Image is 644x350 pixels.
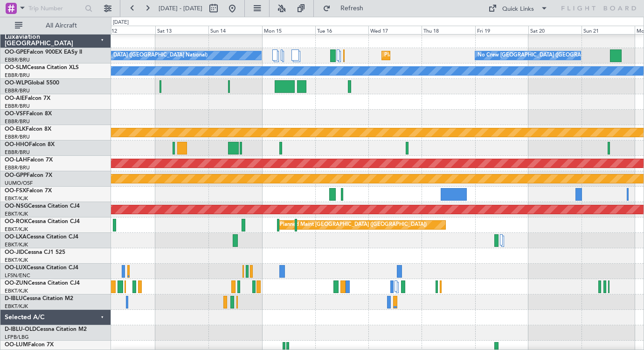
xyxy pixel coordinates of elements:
[5,49,82,55] a: OO-GPEFalcon 900EX EASy II
[5,164,30,171] a: EBBR/BRU
[5,272,30,279] a: LFSN/ENC
[5,265,78,271] a: OO-LUXCessna Citation CJ4
[5,118,30,125] a: EBBR/BRU
[5,133,30,140] a: EBBR/BRU
[475,26,528,34] div: Fri 19
[5,80,59,86] a: OO-WLPGlobal 5500
[478,49,634,63] div: No Crew [GEOGRAPHIC_DATA] ([GEOGRAPHIC_DATA] National)
[5,96,50,101] a: OO-AIEFalcon 7X
[5,96,25,101] span: OO-AIE
[5,241,28,248] a: EBKT/KJK
[422,26,475,34] div: Thu 18
[5,234,78,240] a: OO-LXACessna Citation CJ4
[5,103,30,110] a: EBBR/BRU
[24,22,98,29] span: All Aircraft
[5,280,80,286] a: OO-ZUNCessna Citation CJ4
[5,296,73,301] a: D-IBLUCessna Citation M2
[5,342,54,348] a: OO-LUMFalcon 7X
[10,18,101,33] button: All Aircraft
[5,334,29,341] a: LFPB/LBG
[5,280,28,286] span: OO-ZUN
[5,342,28,348] span: OO-LUM
[5,111,52,117] a: OO-VSFFalcon 8X
[5,188,26,194] span: OO-FSX
[5,149,30,156] a: EBBR/BRU
[155,26,208,34] div: Sat 13
[582,26,635,34] div: Sun 21
[368,26,422,34] div: Wed 17
[262,26,315,34] div: Mon 15
[5,219,28,224] span: OO-ROK
[5,49,27,55] span: OO-GPE
[5,80,28,86] span: OO-WLP
[5,303,28,310] a: EBKT/KJK
[5,219,80,224] a: OO-ROKCessna Citation CJ4
[332,5,372,12] span: Refresh
[280,218,427,232] div: Planned Maint [GEOGRAPHIC_DATA] ([GEOGRAPHIC_DATA])
[5,327,36,332] span: D-IBLU-OLD
[484,1,553,16] button: Quick Links
[5,157,27,163] span: OO-LAH
[5,226,28,233] a: EBKT/KJK
[5,87,30,94] a: EBBR/BRU
[5,327,87,332] a: D-IBLU-OLDCessna Citation M2
[502,5,534,14] div: Quick Links
[528,26,582,34] div: Sat 20
[5,126,51,132] a: OO-ELKFalcon 8X
[5,65,27,70] span: OO-SLM
[51,49,208,63] div: No Crew [GEOGRAPHIC_DATA] ([GEOGRAPHIC_DATA] National)
[208,26,262,34] div: Sun 14
[5,157,53,163] a: OO-LAHFalcon 7X
[5,173,27,178] span: OO-GPP
[5,203,28,209] span: OO-NSG
[159,4,202,13] span: [DATE] - [DATE]
[5,142,55,147] a: OO-HHOFalcon 8X
[5,188,52,194] a: OO-FSXFalcon 7X
[5,195,28,202] a: EBKT/KJK
[102,26,155,34] div: Fri 12
[28,1,82,15] input: Trip Number
[319,1,374,16] button: Refresh
[5,180,33,187] a: UUMO/OSF
[5,126,26,132] span: OO-ELK
[5,250,65,255] a: OO-JIDCessna CJ1 525
[315,26,368,34] div: Tue 16
[5,56,30,63] a: EBBR/BRU
[5,287,28,294] a: EBKT/KJK
[5,210,28,217] a: EBKT/KJK
[5,234,27,240] span: OO-LXA
[113,19,129,27] div: [DATE]
[5,72,30,79] a: EBBR/BRU
[5,265,27,271] span: OO-LUX
[5,257,28,264] a: EBKT/KJK
[5,203,80,209] a: OO-NSGCessna Citation CJ4
[5,173,52,178] a: OO-GPPFalcon 7X
[5,111,26,117] span: OO-VSF
[5,65,79,70] a: OO-SLMCessna Citation XLS
[5,250,24,255] span: OO-JID
[5,142,29,147] span: OO-HHO
[384,49,553,63] div: Planned Maint [GEOGRAPHIC_DATA] ([GEOGRAPHIC_DATA] National)
[5,296,23,301] span: D-IBLU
